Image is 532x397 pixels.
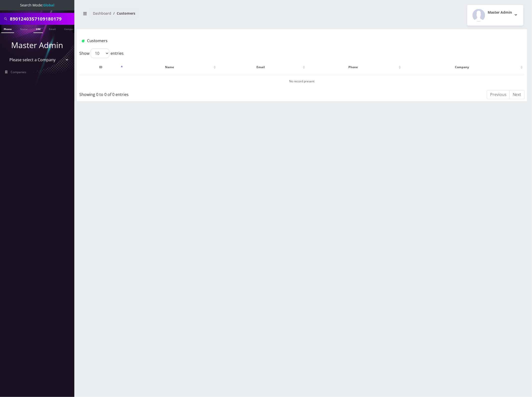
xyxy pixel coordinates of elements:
[218,60,306,74] th: Email: activate to sort column ascending
[18,25,30,32] a: Name
[81,8,298,22] nav: breadcrumb
[20,3,54,7] span: Search Mode:
[509,90,525,99] a: Next
[62,25,78,32] a: Company
[46,25,58,32] a: Email
[79,49,124,58] label: Show entries
[111,11,135,16] li: Customers
[403,60,524,74] th: Company: activate to sort column ascending
[488,10,512,15] h2: Master Admin
[11,70,27,74] span: Companies
[80,75,524,88] td: No record present
[307,60,402,74] th: Phone: activate to sort column ascending
[1,25,14,33] a: Phone
[79,90,261,97] div: Showing 0 to 0 of 0 entries
[125,60,217,74] th: Name: activate to sort column ascending
[93,11,111,16] a: Dashboard
[82,38,448,43] h1: Customers
[33,25,43,33] a: SIM
[91,49,109,58] select: Showentries
[467,5,523,26] button: Master Admin
[43,3,54,7] strong: Global
[10,14,73,24] input: Search All Companies
[80,60,124,74] th: ID: activate to sort column descending
[487,90,510,99] a: Previous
